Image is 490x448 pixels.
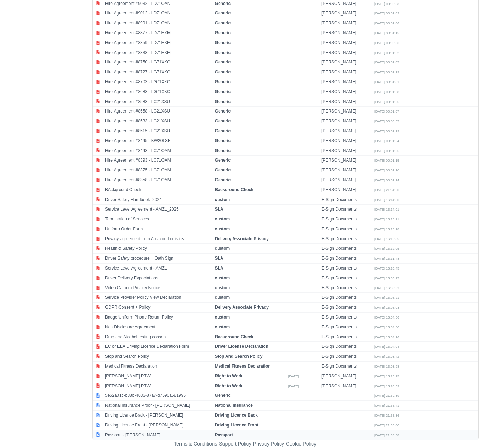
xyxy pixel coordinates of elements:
[103,77,213,87] td: Hire Agreement #8703 - LG71XKC
[320,342,373,352] td: E-Sign Documents
[215,315,230,320] strong: custom
[215,158,231,163] strong: Generic
[103,224,213,234] td: Uniform Order Form
[374,345,399,349] small: [DATE] 16:04:04
[374,21,399,25] small: [DATE] 00:01:06
[374,423,399,427] small: [DATE] 21:35:00
[320,185,373,195] td: [PERSON_NAME]
[374,227,399,231] small: [DATE] 16:13:18
[288,374,299,378] small: [DATE]
[103,175,213,185] td: Hire Agreement #8358 - LC71OAM
[215,148,231,153] strong: Generic
[215,89,231,94] strong: Generic
[320,362,373,371] td: E-Sign Documents
[320,371,373,381] td: [PERSON_NAME]
[253,441,284,447] a: Privacy Policy
[215,50,231,55] strong: Generic
[219,441,251,447] a: Support Policy
[215,1,231,6] strong: Generic
[374,335,399,339] small: [DATE] 16:04:16
[374,80,399,84] small: [DATE] 00:01:01
[215,374,243,379] strong: Right to Work
[103,264,213,273] td: Service Level Agreement - AMZL
[320,48,373,57] td: [PERSON_NAME]
[320,116,373,126] td: [PERSON_NAME]
[374,198,399,202] small: [DATE] 16:14:30
[103,195,213,205] td: Driver Safety Handbook_2024
[374,41,399,45] small: [DATE] 00:00:56
[374,355,399,358] small: [DATE] 16:03:42
[103,322,213,332] td: Non Disclosure Agreement
[103,205,213,214] td: Service Level Agreement - AMZL_2025
[320,77,373,87] td: [PERSON_NAME]
[374,364,399,368] small: [DATE] 16:03:28
[215,413,258,418] strong: Driving Licence Back
[215,119,231,123] strong: Generic
[320,195,373,205] td: E-Sign Documents
[374,247,399,250] small: [DATE] 16:12:05
[103,165,213,175] td: Hire Agreement #8375 - LC71OAM
[374,315,399,319] small: [DATE] 16:04:56
[374,296,399,299] small: [DATE] 16:05:21
[215,325,230,329] strong: custom
[374,129,399,133] small: [DATE] 00:01:19
[215,226,230,231] strong: custom
[320,352,373,362] td: E-Sign Documents
[103,28,213,38] td: Hire Agreement #8877 - LD71HXM
[215,30,231,35] strong: Generic
[215,354,263,359] strong: Stop And Search Policy
[215,334,253,339] strong: Background Check
[215,79,231,84] strong: Generic
[215,128,231,133] strong: Generic
[215,246,230,251] strong: custom
[455,414,490,448] iframe: Chat Widget
[374,178,399,182] small: [DATE] 00:01:14
[215,236,269,241] strong: Delivery Associate Privacy
[374,286,399,290] small: [DATE] 16:05:33
[320,283,373,293] td: E-Sign Documents
[320,146,373,156] td: [PERSON_NAME]
[215,99,231,104] strong: Generic
[103,136,213,146] td: Hire Agreement #8445 - KW20LSF
[374,31,399,35] small: [DATE] 00:01:15
[320,234,373,244] td: E-Sign Documents
[215,276,230,280] strong: custom
[103,371,213,381] td: [PERSON_NAME] RTW
[103,67,213,77] td: Hire Agreement #8727 - LG71XKC
[374,305,399,309] small: [DATE] 16:05:03
[320,175,373,185] td: [PERSON_NAME]
[320,313,373,322] td: E-Sign Documents
[215,187,253,192] strong: Background Check
[103,254,213,264] td: Driver Safety procedure + Oath Sign
[320,264,373,273] td: E-Sign Documents
[374,394,399,398] small: [DATE] 21:39:39
[320,38,373,48] td: [PERSON_NAME]
[320,273,373,283] td: E-Sign Documents
[320,67,373,77] td: [PERSON_NAME]
[374,433,399,437] small: [DATE] 21:33:58
[320,156,373,165] td: [PERSON_NAME]
[374,60,399,64] small: [DATE] 00:01:07
[374,384,399,388] small: [DATE] 15:20:59
[320,244,373,254] td: E-Sign Documents
[103,126,213,136] td: Hire Agreement #8515 - LC21XSU
[374,119,399,123] small: [DATE] 00:00:57
[215,217,230,222] strong: custom
[374,90,399,94] small: [DATE] 00:01:08
[103,8,213,18] td: Hire Agreement #9012 - LD71OAN
[320,381,373,391] td: [PERSON_NAME]
[374,188,399,192] small: [DATE] 21:54:20
[215,69,231,74] strong: Generic
[320,303,373,313] td: E-Sign Documents
[374,276,399,280] small: [DATE] 16:06:27
[44,440,446,448] div: - - -
[374,139,399,143] small: [DATE] 00:01:24
[103,430,213,440] td: Passport - [PERSON_NAME]
[103,234,213,244] td: Privacy agreement from Amazon Logistics
[103,107,213,116] td: Hire Agreement #8558 - LC21XSU
[103,146,213,156] td: Hire Agreement #8448 - LC71OAM
[320,322,373,332] td: E-Sign Documents
[374,325,399,329] small: [DATE] 16:04:30
[320,57,373,67] td: [PERSON_NAME]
